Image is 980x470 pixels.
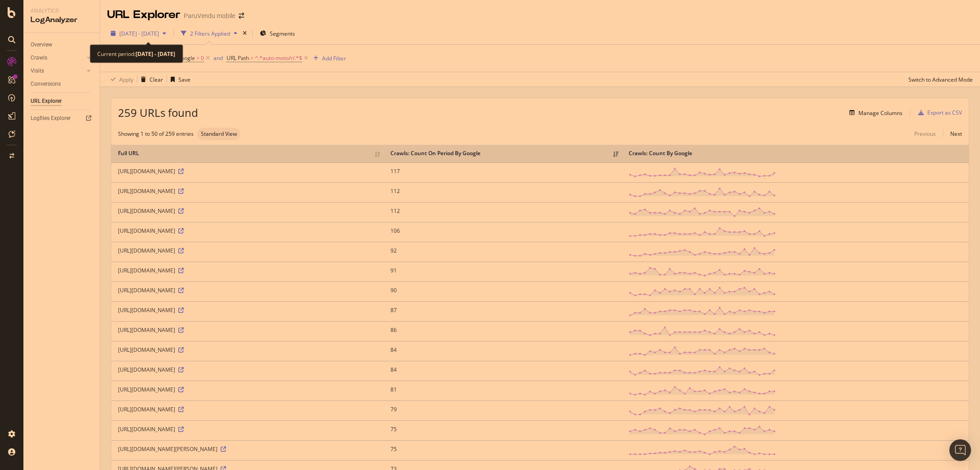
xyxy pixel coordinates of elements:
div: [URL][DOMAIN_NAME] [118,366,377,373]
span: [DATE] - [DATE] [119,30,159,37]
div: Visits [31,66,44,76]
th: Crawls: Count By Google [622,145,969,162]
div: Apply [119,76,133,83]
span: URL Path [227,54,249,62]
div: [URL][DOMAIN_NAME] [118,187,377,195]
div: URL Explorer [107,7,180,23]
span: ^.*auto-moto/r/.*$ [255,52,302,65]
span: 259 URLs found [118,105,198,120]
button: Manage Columns [846,107,903,118]
a: Crawls [31,53,84,63]
div: Open Intercom Messenger [949,439,971,461]
div: [URL][DOMAIN_NAME] [118,386,377,393]
td: 112 [384,182,622,202]
a: Visits [31,66,84,76]
span: 0 [201,52,204,65]
td: 75 [384,440,622,460]
td: 112 [384,202,622,222]
td: 91 [384,262,622,281]
td: 90 [384,281,622,301]
div: [URL][DOMAIN_NAME] [118,247,377,254]
td: 84 [384,341,622,361]
td: 92 [384,242,622,262]
div: [URL][DOMAIN_NAME] [118,306,377,314]
td: 79 [384,401,622,420]
span: Standard View [201,131,237,137]
span: = [250,54,254,62]
div: Add Filter [322,55,346,62]
div: Save [178,76,191,83]
div: Clear [150,76,163,83]
th: Full URL: activate to sort column ascending [111,145,384,162]
div: [URL][DOMAIN_NAME] [118,405,377,413]
a: Next [943,127,962,140]
a: Conversions [31,79,93,89]
td: 86 [384,321,622,341]
div: ParuVendu mobile [184,11,235,20]
button: Segments [256,26,299,41]
button: Save [167,72,191,87]
div: [URL][DOMAIN_NAME] [118,207,377,215]
button: Clear [137,72,163,87]
div: LogAnalyzer [31,15,92,25]
div: Manage Columns [858,109,903,117]
div: times [241,29,249,38]
button: Add Filter [310,53,346,64]
span: Segments [270,30,295,37]
div: and [213,54,223,62]
button: Switch to Advanced Mode [905,72,973,87]
div: Export as CSV [927,109,962,116]
div: Conversions [31,79,61,89]
td: 75 [384,420,622,440]
div: [URL][DOMAIN_NAME] [118,167,377,175]
a: Logfiles Explorer [31,114,93,123]
td: 87 [384,301,622,321]
th: Crawls: Count On Period By Google: activate to sort column ascending [384,145,622,162]
button: and [213,54,223,62]
td: 81 [384,381,622,401]
button: 2 Filters Applied [177,26,241,41]
button: Apply [107,72,133,87]
div: [URL][DOMAIN_NAME] [118,425,377,433]
div: [URL][DOMAIN_NAME] [118,286,377,294]
div: URL Explorer [31,97,62,106]
div: [URL][DOMAIN_NAME] [118,267,377,274]
div: neutral label [197,128,240,140]
div: [URL][DOMAIN_NAME][PERSON_NAME] [118,445,377,453]
a: URL Explorer [31,97,93,106]
div: [URL][DOMAIN_NAME] [118,346,377,354]
td: 106 [384,222,622,242]
div: Switch to Advanced Mode [908,76,973,83]
div: arrow-right-arrow-left [239,13,244,19]
b: [DATE] - [DATE] [136,50,175,58]
div: Crawls [31,53,47,63]
td: 117 [384,162,622,182]
div: Analytics [31,7,92,15]
div: [URL][DOMAIN_NAME] [118,227,377,235]
button: [DATE] - [DATE] [107,26,170,41]
span: > [196,54,200,62]
button: Export as CSV [915,106,962,120]
div: Overview [31,40,52,50]
div: Current period: [97,49,175,59]
div: 2 Filters Applied [190,30,230,37]
div: Logfiles Explorer [31,114,71,123]
a: Overview [31,40,93,50]
div: Showing 1 to 50 of 259 entries [118,130,194,138]
td: 84 [384,361,622,381]
div: [URL][DOMAIN_NAME] [118,326,377,334]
